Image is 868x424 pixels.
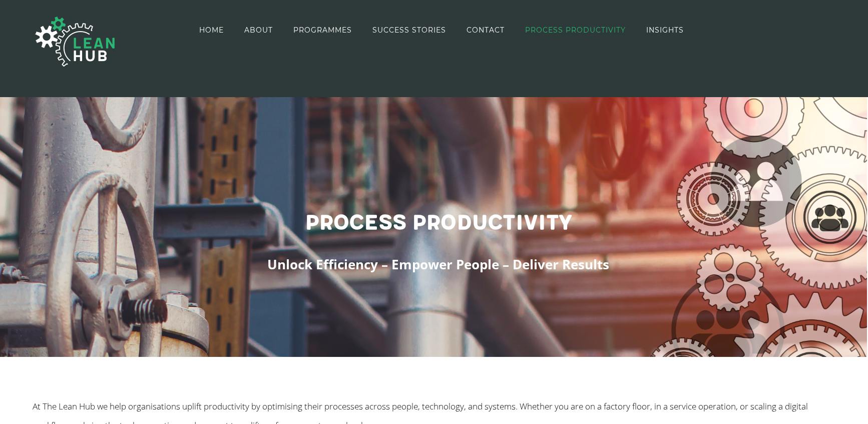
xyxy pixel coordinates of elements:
[293,27,352,34] span: PROGRAMMES
[467,1,505,59] a: CONTACT
[525,27,626,34] span: PROCESS PRODUCTIVITY
[467,27,505,34] span: CONTACT
[244,27,273,34] span: ABOUT
[25,6,125,77] img: The Lean Hub | Optimising productivity with Lean Logo
[199,1,684,59] nav: Main Menu
[372,1,446,59] a: SUCCESS STORIES
[267,255,609,273] span: Unlock Efficiency – Empower People – Deliver Results
[305,210,572,236] span: Process Productivity
[293,1,352,59] a: PROGRAMMES
[646,27,684,34] span: INSIGHTS
[646,1,684,59] a: INSIGHTS
[244,1,273,59] a: ABOUT
[372,27,446,34] span: SUCCESS STORIES
[199,27,224,34] span: HOME
[525,1,626,59] a: PROCESS PRODUCTIVITY
[199,1,224,59] a: HOME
